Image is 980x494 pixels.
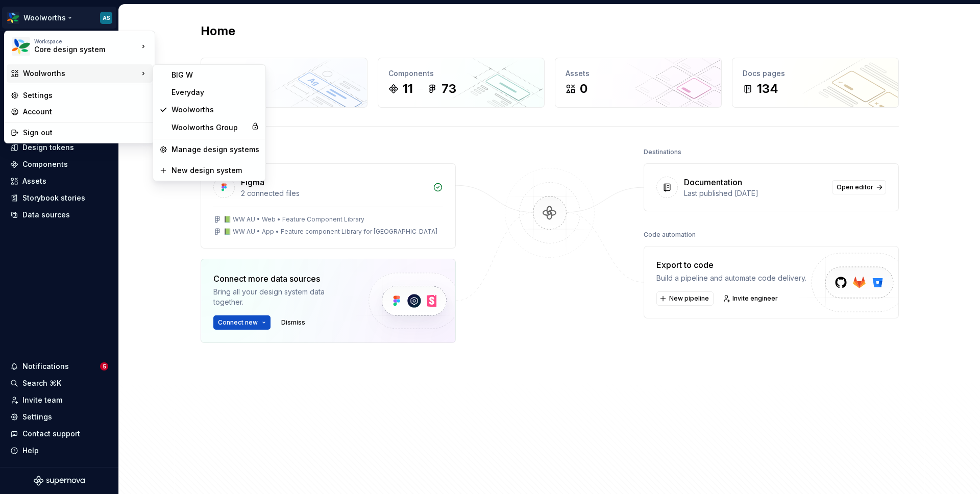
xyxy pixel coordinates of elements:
[171,87,259,97] div: Everyday
[23,128,149,138] div: Sign out
[34,38,138,44] div: Workspace
[171,165,259,176] div: New design system
[23,107,149,117] div: Account
[23,68,138,79] div: Woolworths
[171,144,259,155] div: Manage design systems
[34,44,121,55] div: Core design system
[171,105,259,115] div: Woolworths
[12,37,30,56] img: 551ca721-6c59-42a7-accd-e26345b0b9d6.png
[23,90,149,101] div: Settings
[171,70,259,80] div: BIG W
[171,122,247,133] div: Woolworths Group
